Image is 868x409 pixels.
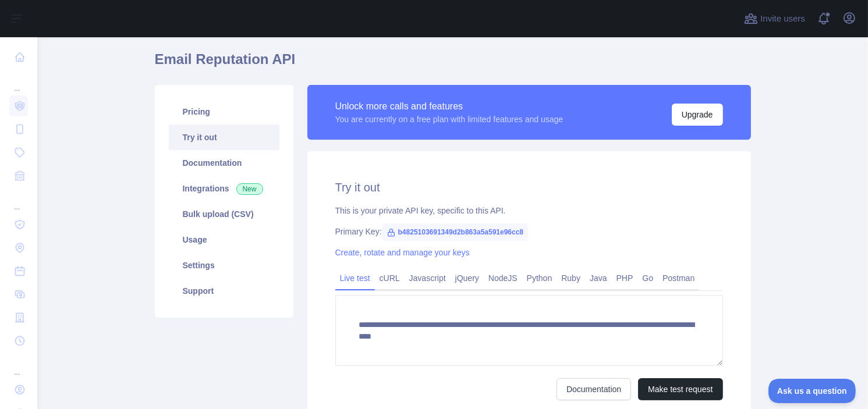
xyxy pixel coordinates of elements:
[585,269,612,287] a: Java
[742,9,807,28] button: Invite users
[169,150,279,176] a: Documentation
[451,269,484,287] a: jQuery
[169,278,279,304] a: Support
[768,379,856,403] iframe: Toggle Customer Support
[9,354,28,377] div: ...
[637,269,658,287] a: Go
[672,104,723,126] button: Upgrade
[760,12,805,26] span: Invite users
[405,269,451,287] a: Javascript
[382,223,529,241] span: b4825103691349d2b863a5a591e96cc8
[335,205,723,216] div: This is your private API key, specific to this API.
[335,99,564,113] div: Unlock more calls and features
[484,269,522,287] a: NodeJS
[9,189,28,212] div: ...
[557,269,585,287] a: Ruby
[335,179,723,195] h2: Try it out
[169,99,279,125] a: Pricing
[155,50,751,78] h1: Email Reputation API
[169,125,279,150] a: Try it out
[612,269,638,287] a: PHP
[9,70,28,93] div: ...
[169,176,279,201] a: Integrations New
[638,378,722,400] button: Make test request
[522,269,557,287] a: Python
[557,378,631,400] a: Documentation
[335,113,564,125] div: You are currently on a free plan with limited features and usage
[169,227,279,252] a: Usage
[375,269,405,287] a: cURL
[658,269,699,287] a: Postman
[335,269,375,287] a: Live test
[335,226,723,237] div: Primary Key:
[335,248,470,257] a: Create, rotate and manage your keys
[169,201,279,227] a: Bulk upload (CSV)
[236,183,263,195] span: New
[169,252,279,278] a: Settings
